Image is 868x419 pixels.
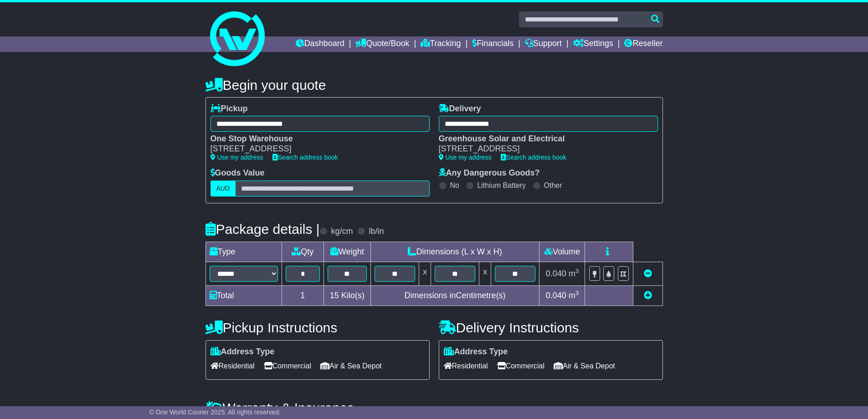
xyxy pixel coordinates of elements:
[539,242,585,262] td: Volume
[205,320,430,335] h4: Pickup Instructions
[205,242,282,262] td: Type
[544,181,562,190] label: Other
[211,154,263,161] a: Use my address
[450,181,459,190] label: No
[439,104,481,114] label: Delivery
[282,242,324,262] td: Qty
[439,134,649,144] div: Greenhouse Solar and Electrical
[624,36,663,52] a: Reseller
[324,285,371,305] td: Kilo(s)
[282,285,324,305] td: 1
[439,320,663,335] h4: Delivery Instructions
[211,134,421,144] div: One Stop Warehouse
[205,285,282,305] td: Total
[573,36,613,52] a: Settings
[211,104,248,114] label: Pickup
[369,227,384,237] label: lb/in
[264,359,311,373] span: Commercial
[211,144,421,154] div: [STREET_ADDRESS]
[525,36,562,52] a: Support
[419,262,431,285] td: x
[439,168,540,178] label: Any Dangerous Goods?
[479,262,491,285] td: x
[575,268,579,274] sup: 3
[444,359,488,373] span: Residential
[569,269,579,278] span: m
[324,242,371,262] td: Weight
[211,347,275,357] label: Address Type
[644,291,652,300] a: Add new item
[444,347,508,357] label: Address Type
[421,36,461,52] a: Tracking
[644,269,652,278] a: Remove this item
[501,154,566,161] a: Search address book
[439,144,649,154] div: [STREET_ADDRESS]
[355,36,409,52] a: Quote/Book
[211,168,265,178] label: Goods Value
[477,181,526,190] label: Lithium Battery
[575,290,579,296] sup: 3
[205,78,663,93] h4: Begin your quote
[211,359,255,373] span: Residential
[370,242,539,262] td: Dimensions (L x W x H)
[331,227,353,237] label: kg/cm
[205,222,320,237] h4: Package details |
[205,400,663,415] h4: Warranty & Insurance
[546,291,566,300] span: 0.040
[296,36,344,52] a: Dashboard
[439,154,492,161] a: Use my address
[272,154,338,161] a: Search address book
[320,359,382,373] span: Air & Sea Depot
[472,36,514,52] a: Financials
[370,285,539,305] td: Dimensions in Centimetre(s)
[554,359,615,373] span: Air & Sea Depot
[497,359,544,373] span: Commercial
[546,269,566,278] span: 0.040
[330,291,339,300] span: 15
[149,409,281,416] span: © One World Courier 2025. All rights reserved.
[569,291,579,300] span: m
[211,181,236,197] label: AUD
